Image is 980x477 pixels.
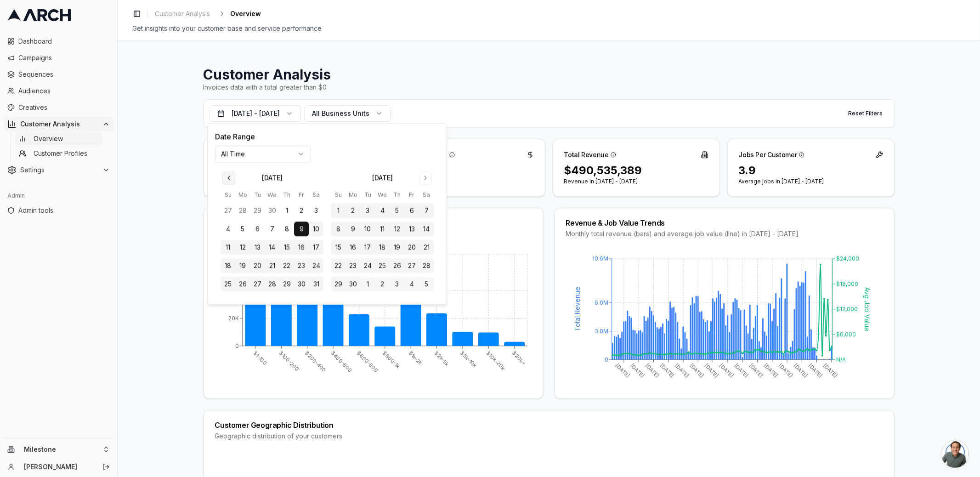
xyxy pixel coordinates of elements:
tspan: $600-800 [355,350,379,374]
div: Monthly total revenue (bars) and average job value (line) in [DATE] - [DATE] [566,229,883,238]
button: 2 [294,204,309,218]
div: [DATE] [372,173,393,182]
button: 21 [265,259,279,273]
tspan: $1-100 [252,350,268,367]
button: 29 [250,204,265,218]
tspan: $18,000 [836,280,858,287]
button: Go to next month [419,171,432,184]
button: 2 [375,277,390,292]
tspan: [DATE] [614,362,631,379]
span: Sequences [18,70,110,79]
button: 9 [346,222,360,237]
button: Customer Analysis [4,117,113,131]
button: 1 [331,204,346,218]
tspan: $2k-5k [433,350,451,368]
button: 20 [250,259,265,273]
p: Revenue in [DATE] - [DATE] [564,178,708,185]
button: 27 [404,259,419,273]
th: Saturday [419,190,434,199]
h1: Customer Analysis [204,66,895,83]
button: 29 [331,277,346,292]
button: Go to previous month [222,171,235,184]
button: 11 [375,222,390,237]
button: Log out [100,460,113,473]
a: Creatives [4,100,113,115]
button: 5 [390,204,404,218]
button: 26 [235,277,250,292]
button: 13 [250,240,265,255]
button: 12 [235,240,250,255]
a: Campaigns [4,51,113,65]
button: 14 [265,240,279,255]
button: 21 [419,240,434,255]
tspan: [DATE] [733,362,749,379]
th: Sunday [221,190,235,199]
span: Settings [20,165,99,175]
div: Total Revenue [564,150,616,159]
button: Milestone [4,442,113,457]
tspan: [DATE] [674,362,690,379]
tspan: $24,000 [836,255,859,262]
tspan: [DATE] [703,362,720,379]
a: Dashboard [4,34,113,49]
button: 25 [375,259,390,273]
tspan: 20K [228,315,238,322]
button: 28 [265,277,279,292]
button: 15 [279,240,294,255]
button: 4 [221,222,235,237]
button: [DATE] - [DATE] [210,105,301,122]
th: Sunday [331,190,346,199]
tspan: $12,000 [836,306,858,312]
button: 28 [419,259,434,273]
div: 3.9 [739,163,883,178]
button: 30 [346,277,360,292]
div: Revenue & Job Value Trends [566,219,883,227]
button: 4 [404,277,419,292]
tspan: [DATE] [659,362,675,379]
th: Wednesday [375,190,390,199]
tspan: N/A [836,356,846,363]
nav: breadcrumb [151,7,261,20]
th: Monday [235,190,250,199]
span: Audiences [18,86,110,96]
tspan: [DATE] [644,362,660,379]
a: Sequences [4,67,113,82]
th: Thursday [279,190,294,199]
button: 17 [360,240,375,255]
button: 7 [419,204,434,218]
button: 30 [265,204,279,218]
p: 3% vs last year [390,178,534,185]
h4: Date Range [215,131,439,142]
tspan: 10.6M [592,255,608,262]
button: 17 [309,240,323,255]
tspan: 3.0M [594,328,608,335]
th: Wednesday [265,190,279,199]
button: Reset Filters [843,106,889,121]
button: 5 [235,222,250,237]
th: Saturday [309,190,323,199]
button: 31 [309,277,323,292]
button: 12 [390,222,404,237]
tspan: Avg Job Value [863,287,871,331]
th: Tuesday [250,190,265,199]
div: Open chat [941,440,969,468]
div: Get insights into your customer base and service performance [132,24,965,33]
button: 8 [279,222,294,237]
tspan: $200-400 [304,350,328,374]
a: Customer Profiles [15,147,102,160]
button: 1 [279,204,294,218]
tspan: $20k+ [511,350,527,366]
button: 23 [294,259,309,273]
a: Customer Analysis [151,7,214,20]
button: 19 [235,259,250,273]
tspan: 0 [604,356,608,363]
a: Audiences [4,84,113,98]
th: Monday [346,190,360,199]
tspan: [DATE] [748,362,764,379]
tspan: [DATE] [629,362,646,379]
span: Customer Analysis [20,119,99,129]
tspan: $5k-10k [459,350,478,369]
th: Thursday [390,190,404,199]
tspan: $10k-20k [485,350,506,372]
div: Admin [4,188,113,203]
